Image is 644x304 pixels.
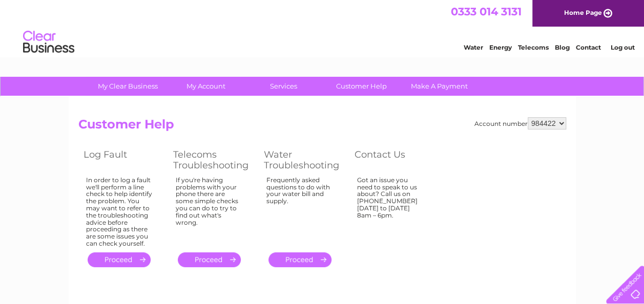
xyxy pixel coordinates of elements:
[357,177,424,243] div: Got an issue you need to speak to us about? Call us on [PHONE_NUMBER] [DATE] to [DATE] 8am – 6pm.
[176,177,243,243] div: If you're having problems with your phone there are some simple checks you can do to try to find ...
[78,117,566,137] h2: Customer Help
[259,146,349,173] th: Water Troubleshooting
[464,44,483,51] a: Water
[178,252,241,267] a: .
[319,77,404,96] a: Customer Help
[268,252,331,267] a: .
[266,177,334,243] div: Frequently asked questions to do with your water bill and supply.
[23,27,75,58] img: logo.png
[474,117,566,129] div: Account number
[241,77,326,96] a: Services
[518,44,549,51] a: Telecoms
[86,177,153,247] div: In order to log a fault we'll perform a line check to help identify the problem. You may want to ...
[576,44,601,51] a: Contact
[451,5,522,18] a: 0333 014 3131
[78,146,168,173] th: Log Fault
[168,146,259,173] th: Telecoms Troubleshooting
[555,44,570,51] a: Blog
[489,44,512,51] a: Energy
[86,77,170,96] a: My Clear Business
[80,6,565,50] div: Clear Business is a trading name of Verastar Limited (registered in [GEOGRAPHIC_DATA] No. 3667643...
[610,44,634,51] a: Log out
[349,146,439,173] th: Contact Us
[163,77,248,96] a: My Account
[397,77,482,96] a: Make A Payment
[88,252,151,267] a: .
